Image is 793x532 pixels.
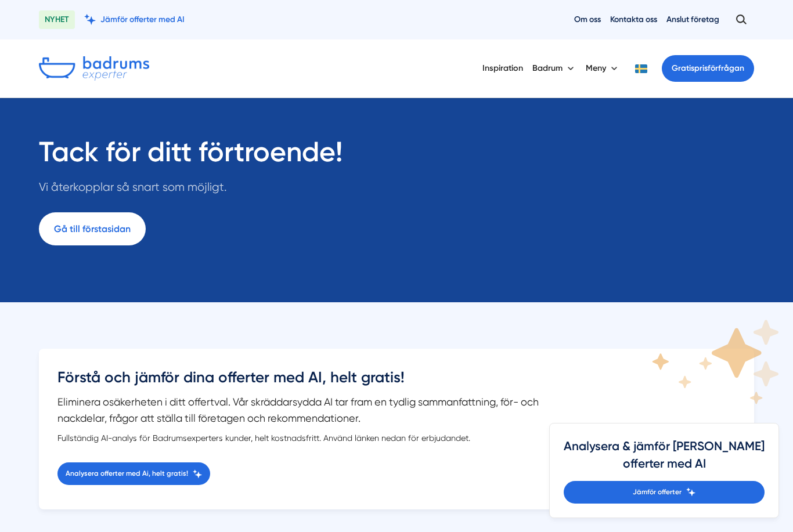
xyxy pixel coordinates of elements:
[84,14,185,25] a: Jämför offerter med AI
[39,56,149,81] img: Badrumsexperter.se logotyp
[39,135,343,178] h1: Tack för ditt förtroende!
[574,14,601,25] a: Om oss
[564,437,765,481] h4: Analysera & jämför [PERSON_NAME] offerter med AI
[666,14,719,25] a: Anslut företag
[662,55,754,82] a: Gratisprisförfrågan
[532,53,576,84] button: Badrum
[39,212,146,245] a: Gå till förstasidan
[57,394,563,426] p: Eliminera osäkerheten i ditt offertval. Vår skräddarsydda AI tar fram en tydlig sammanfattning, f...
[564,481,765,504] a: Jämför offerter
[57,432,563,444] div: Fullständig AI-analys för Badrumsexperters kunder, helt kostnadsfritt. Använd länken nedan för er...
[610,14,657,25] a: Kontakta oss
[39,178,343,202] p: Vi återkopplar så snart som möjligt.
[57,367,563,394] h3: Förstå och jämför dina offerter med AI, helt gratis!
[586,53,620,84] button: Meny
[729,9,754,30] button: Öppna sök
[66,468,188,479] span: Analysera offerter med Ai, helt gratis!
[672,63,694,73] span: Gratis
[100,14,185,25] span: Jämför offerter med AI
[57,462,210,485] a: Analysera offerter med Ai, helt gratis!
[39,10,75,29] span: NYHET
[482,53,523,83] a: Inspiration
[633,487,682,498] span: Jämför offerter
